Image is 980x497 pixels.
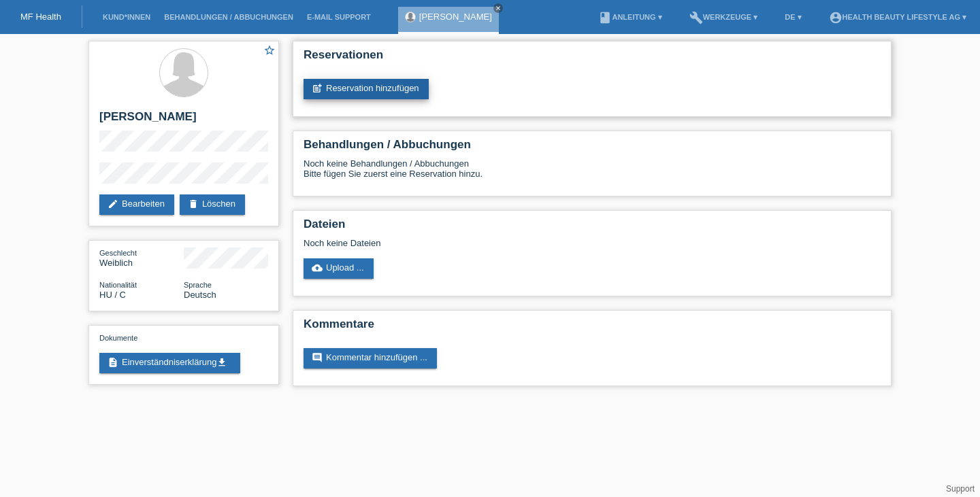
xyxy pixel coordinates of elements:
[304,238,719,248] div: Noch keine Dateien
[99,110,268,131] h2: [PERSON_NAME]
[304,318,881,338] h2: Kommentare
[778,13,808,21] a: DE ▾
[263,44,276,56] i: star_border
[493,3,503,13] a: close
[304,138,881,158] h2: Behandlungen / Abbuchungen
[99,247,184,268] div: Weiblich
[822,13,973,21] a: account_circleHealth Beauty Lifestyle AG ▾
[419,12,492,22] a: [PERSON_NAME]
[263,44,276,58] a: star_border
[99,334,137,342] span: Dokumente
[99,194,174,215] a: editBearbeiten
[689,11,703,24] i: build
[829,11,843,24] i: account_circle
[96,13,157,21] a: Kund*innen
[312,262,323,273] i: cloud_upload
[99,290,126,300] span: Ungarn / C / 10.04.2016
[304,218,881,238] h2: Dateien
[157,13,300,21] a: Behandlungen / Abbuchungen
[304,48,881,69] h2: Reservationen
[184,290,216,300] span: Deutsch
[184,281,212,289] span: Sprache
[108,357,118,368] i: description
[304,79,429,99] a: post_addReservation hinzufügen
[20,12,61,22] a: MF Health
[108,199,118,209] i: edit
[304,158,881,189] div: Noch keine Behandlungen / Abbuchungen Bitte fügen Sie zuerst eine Reservation hinzu.
[683,13,765,21] a: buildWerkzeuge ▾
[495,5,502,12] i: close
[216,357,227,368] i: get_app
[312,352,323,363] i: comment
[180,194,245,215] a: deleteLöschen
[598,11,612,24] i: book
[304,348,437,369] a: commentKommentar hinzufügen ...
[99,281,137,289] span: Nationalität
[312,83,323,94] i: post_add
[946,484,975,494] a: Support
[99,249,137,257] span: Geschlecht
[591,13,668,21] a: bookAnleitung ▾
[99,353,240,373] a: descriptionEinverständniserklärungget_app
[304,258,374,279] a: cloud_uploadUpload ...
[300,13,378,21] a: E-Mail Support
[188,199,199,209] i: delete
